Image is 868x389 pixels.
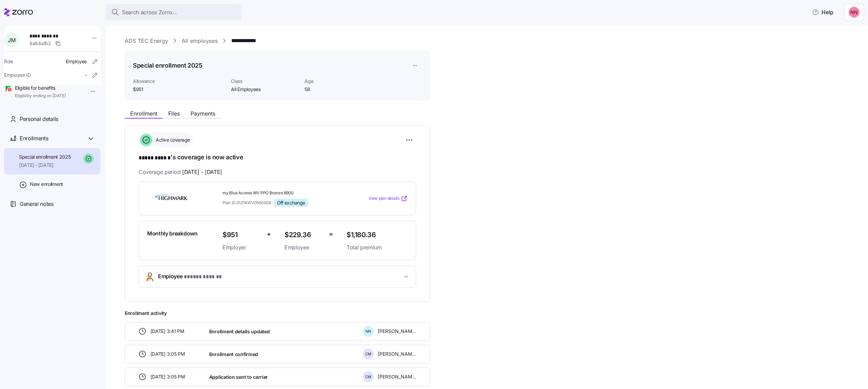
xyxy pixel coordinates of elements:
span: All Employees [231,86,299,93]
a: View plan details [369,195,408,202]
span: Personal details [20,115,58,123]
span: Enrollment activity [125,310,430,317]
span: Application sent to carrier [209,374,268,381]
span: Search across Zorro... [122,8,177,17]
img: Highmark BlueCross BlueShield [147,191,196,206]
span: 58 [304,86,373,93]
span: C M [365,375,371,379]
span: [DATE] - [DATE] [182,168,222,176]
span: [PERSON_NAME] [378,351,416,357]
span: Off exchange [277,200,305,206]
span: Special enrollment 2025 [19,154,71,160]
button: Search across Zorro... [106,4,241,20]
span: Active coverage [154,137,190,143]
span: Monthly breakdown [147,229,198,238]
span: - [85,72,87,78]
span: Employee [158,272,222,281]
span: Eligibility ending on [DATE] [15,93,66,99]
span: [DATE] 3:05 PM [151,351,185,357]
a: ADS TEC Energy [125,37,168,45]
span: C M [365,352,371,356]
span: Enrollment [130,111,157,116]
span: J M [8,37,15,43]
span: Plan ID: 31274WV0560006 [222,200,271,206]
span: + [267,229,271,239]
span: Enrollments [20,134,48,143]
button: Help [807,5,839,19]
span: = [329,229,333,239]
span: $951 [133,86,225,93]
span: [DATE] 3:05 PM [151,373,185,380]
span: Employee [284,243,323,252]
span: General notes [20,200,54,208]
span: Class [231,78,299,85]
span: [DATE] 3:41 PM [151,328,184,335]
span: Files [168,111,180,116]
span: $229.36 [284,229,323,241]
span: Eligible for benefits [15,85,66,91]
span: [PERSON_NAME] [378,373,416,380]
span: Help [812,8,833,16]
span: [DATE] - [DATE] [19,162,71,169]
span: [PERSON_NAME] [378,328,416,335]
span: View plan details [369,195,399,202]
span: N N [366,330,371,333]
span: Employer [222,243,261,252]
span: New enrollment [30,181,63,188]
span: my Blue Access WV PPO Bronze 8900 [222,190,341,196]
h1: Special enrollment 2025 [133,61,202,70]
span: Allowance [133,78,225,85]
span: $1,180.36 [347,229,408,241]
span: Role [4,58,13,65]
span: Coverage period [139,168,222,176]
span: 8a84afb2 [29,40,51,47]
img: 37cb906d10cb440dd1cb011682786431 [849,7,860,18]
span: Employee [66,58,87,65]
span: $951 [222,229,261,241]
span: Employee ID [4,72,31,78]
span: Enrollment details updated [209,328,270,335]
span: Enrollment confirmed [209,351,258,358]
h1: 's coverage is now active [139,153,416,162]
span: Age [304,78,373,85]
a: All employees [182,37,218,45]
span: Total premium [347,243,408,252]
span: Payments [191,111,215,116]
